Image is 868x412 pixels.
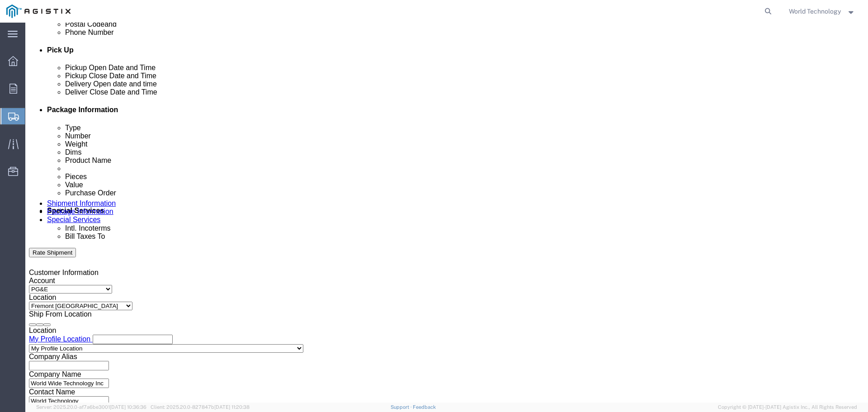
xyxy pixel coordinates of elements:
[25,23,868,403] iframe: FS Legacy Container
[789,6,841,16] span: World Technology
[718,403,857,411] span: Copyright © [DATE]-[DATE] Agistix Inc., All Rights Reserved
[214,404,250,410] span: [DATE] 11:20:38
[413,404,436,410] a: Feedback
[151,404,250,410] span: Client: 2025.20.0-827847b
[788,6,856,17] button: World Technology
[110,404,146,410] span: [DATE] 10:36:36
[36,404,146,410] span: Server: 2025.20.0-af7a6be3001
[391,404,413,410] a: Support
[6,5,71,18] img: logo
